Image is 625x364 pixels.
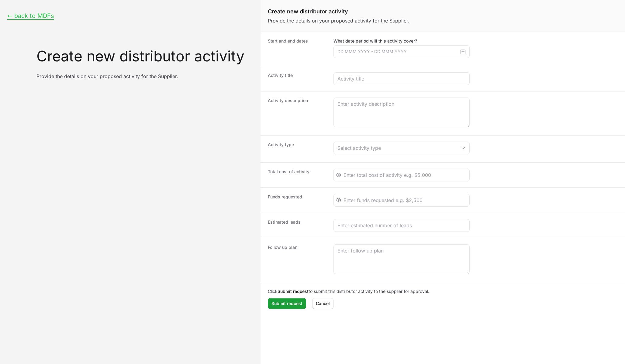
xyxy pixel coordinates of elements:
[268,7,618,16] h1: Create new distributor activity
[337,75,466,82] input: Activity title
[337,144,457,152] div: Select activity type
[333,45,470,58] input: DD MMM YYYY - DD MMM YYYY
[7,12,54,20] button: ← back to MDFs
[36,73,253,79] p: Provide the details on your proposed activity for the Supplier.
[268,98,326,129] dt: Activity description
[268,17,618,24] p: Provide the details on your proposed activity for the Supplier.
[261,32,625,315] dl: Create activity form
[268,288,618,294] p: Click to submit this distributor activity to the supplier for approval.
[268,194,326,207] dt: Funds requested
[268,298,306,309] button: Submit request
[268,142,326,156] dt: Activity type
[268,169,326,181] dt: Total cost of activity
[268,244,326,276] dt: Follow up plan
[268,72,326,85] dt: Activity title
[316,300,330,307] span: Cancel
[271,300,302,307] span: Submit request
[337,222,466,229] input: Enter estimated number of leads
[344,197,466,204] input: Enter funds requested e.g. $2,500
[268,38,326,60] dt: Start and end dates
[312,298,333,309] button: Cancel
[268,219,326,232] dt: Estimated leads
[334,142,469,154] button: Select activity type
[344,171,466,179] input: Enter total cost of activity e.g. $5,000
[333,38,470,44] label: What date period will this activity cover?
[278,289,309,294] b: Submit request
[36,49,253,64] h3: Create new distributor activity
